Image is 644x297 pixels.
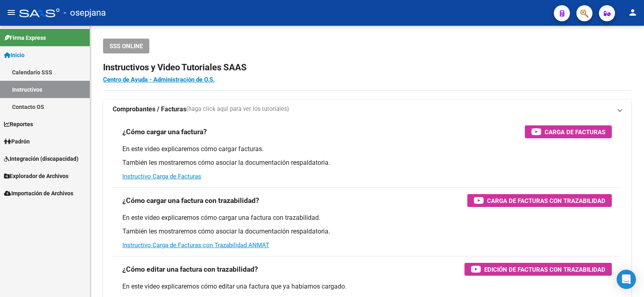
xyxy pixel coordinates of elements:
[122,173,201,180] a: Instructivo Carga de Facturas
[122,227,612,236] p: También les mostraremos cómo asociar la documentación respaldatoria.
[122,264,258,275] h3: ¿Cómo editar una factura con trazabilidad?
[122,242,269,249] a: Instructivo Carga de Facturas con Trazabilidad ANMAT
[103,60,631,75] h2: Instructivos y Video Tutoriales SAAS
[122,213,612,222] p: En este video explicaremos cómo cargar una factura con trazabilidad.
[186,105,289,114] span: (haga click aquí para ver los tutoriales)
[122,145,612,154] p: En este video explicaremos cómo cargar facturas.
[4,137,30,146] span: Padrón
[103,76,215,83] a: Centro de Ayuda - Administración de O.S.
[487,196,605,206] span: Carga de Facturas con Trazabilidad
[122,195,259,206] h3: ¿Cómo cargar una factura con trazabilidad?
[4,51,25,59] span: Inicio
[122,126,207,137] h3: ¿Cómo cargar una factura?
[467,194,612,207] button: Carga de Facturas con Trazabilidad
[484,264,605,274] span: Edición de Facturas con Trazabilidad
[109,43,143,50] span: SSS ONLINE
[545,127,605,137] span: Carga de Facturas
[122,282,612,291] p: En este video explicaremos cómo editar una factura que ya habíamos cargado.
[4,120,33,129] span: Reportes
[103,100,631,119] mat-expansion-panel-header: Comprobantes / Facturas(haga click aquí para ver los tutoriales)
[103,39,149,53] button: SSS ONLINE
[464,263,612,276] button: Edición de Facturas con Trazabilidad
[122,158,612,167] p: También les mostraremos cómo asociar la documentación respaldatoria.
[4,154,78,163] span: Integración (discapacidad)
[64,4,106,22] span: - osepjana
[113,105,186,114] strong: Comprobantes / Facturas
[4,189,73,198] span: Importación de Archivos
[617,270,636,289] div: Open Intercom Messenger
[4,33,46,42] span: Firma Express
[628,8,638,17] mat-icon: person
[6,8,16,17] mat-icon: menu
[525,125,612,138] button: Carga de Facturas
[4,172,68,180] span: Explorador de Archivos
